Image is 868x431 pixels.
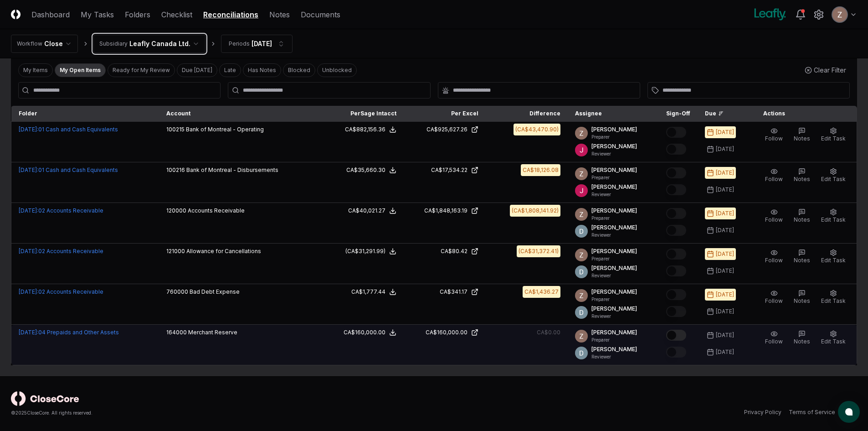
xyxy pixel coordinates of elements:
[794,216,810,223] span: Notes
[666,347,686,358] button: Mark complete
[591,142,637,151] p: [PERSON_NAME]
[838,401,860,423] button: atlas-launcher
[166,329,187,336] span: 164000
[591,328,637,337] p: [PERSON_NAME]
[765,216,783,223] span: Follow
[794,135,810,142] span: Notes
[575,265,588,278] img: ACg8ocLeIi4Jlns6Fsr4lO0wQ1XJrFQvF4yUjbLrd1AsCAOmrfa1KQ=s96-c
[221,35,293,53] button: Periods[DATE]
[819,288,847,307] button: Edit Task
[591,296,637,303] p: Preparer
[188,329,237,336] span: Merchant Reserve
[752,7,788,22] img: Leafly logo
[348,207,396,215] button: CA$40,021.27
[792,166,812,185] button: Notes
[716,250,734,258] div: [DATE]
[666,127,686,138] button: Mark complete
[575,208,588,221] img: ACg8ocKnDsamp5-SE65NkOhq35AnOBarAXdzXQ03o9g231ijNgHgyA=s96-c
[821,338,846,345] span: Edit Task
[219,63,241,77] button: Late
[763,125,785,145] button: Follow
[763,166,785,185] button: Follow
[821,135,846,142] span: Edit Task
[659,106,698,122] th: Sign-Off
[411,125,478,134] a: CA$925,627.26
[575,347,588,359] img: ACg8ocLeIi4Jlns6Fsr4lO0wQ1XJrFQvF4yUjbLrd1AsCAOmrfa1KQ=s96-c
[591,134,637,140] p: Preparer
[440,288,467,296] div: CA$341.17
[11,35,293,53] nav: breadcrumb
[591,272,637,279] p: Reviewer
[19,207,38,214] span: [DATE] :
[575,289,588,302] img: ACg8ocKnDsamp5-SE65NkOhq35AnOBarAXdzXQ03o9g231ijNgHgyA=s96-c
[591,264,637,272] p: [PERSON_NAME]
[666,167,686,178] button: Mark complete
[716,169,734,177] div: [DATE]
[411,247,478,255] a: CA$80.42
[519,247,559,255] div: (CA$31,372.41)
[819,328,847,348] button: Edit Task
[345,247,385,255] div: (CA$31,291.99)
[575,330,588,343] img: ACg8ocKnDsamp5-SE65NkOhq35AnOBarAXdzXQ03o9g231ijNgHgyA=s96-c
[794,338,810,345] span: Notes
[744,408,781,416] a: Privacy Policy
[794,297,810,304] span: Notes
[515,125,559,134] div: (CA$43,470.90)
[765,176,783,182] span: Follow
[819,125,847,145] button: Edit Task
[269,9,290,20] a: Notes
[716,291,734,299] div: [DATE]
[31,9,70,20] a: Dashboard
[108,63,175,77] button: Ready for My Review
[19,288,38,295] span: [DATE] :
[716,128,734,136] div: [DATE]
[716,145,734,153] div: [DATE]
[575,184,588,197] img: ACg8ocJfBSitaon9c985KWe3swqK2kElzkAv-sHk65QWxGQz4ldowg=s96-c
[486,106,568,122] th: Difference
[763,328,785,348] button: Follow
[591,215,637,222] p: Preparer
[789,408,835,416] a: Terms of Service
[575,167,588,180] img: ACg8ocKnDsamp5-SE65NkOhq35AnOBarAXdzXQ03o9g231ijNgHgyA=s96-c
[19,166,118,173] a: [DATE]:01 Cash and Cash Equivalents
[11,391,79,406] img: logo
[186,248,261,254] span: Allowance for Cancellations
[575,225,588,238] img: ACg8ocLeIi4Jlns6Fsr4lO0wQ1XJrFQvF4yUjbLrd1AsCAOmrfa1KQ=s96-c
[591,207,637,215] p: [PERSON_NAME]
[524,288,559,296] div: CA$1,436.27
[575,306,588,319] img: ACg8ocLeIi4Jlns6Fsr4lO0wQ1XJrFQvF4yUjbLrd1AsCAOmrfa1KQ=s96-c
[705,109,741,118] div: Due
[763,207,785,226] button: Follow
[821,257,846,264] span: Edit Task
[346,166,396,174] button: CA$35,660.30
[763,247,785,266] button: Follow
[716,209,734,218] div: [DATE]
[792,207,812,226] button: Notes
[819,247,847,266] button: Edit Task
[351,288,396,296] button: CA$1,777.44
[19,207,103,214] a: [DATE]:02 Accounts Receivable
[11,410,434,416] div: © 2025 CloseCore. All rights reserved.
[591,174,637,181] p: Preparer
[203,9,258,20] a: Reconciliations
[166,248,185,254] span: 121000
[568,106,659,122] th: Assignee
[792,288,812,307] button: Notes
[229,40,250,48] div: Periods
[591,288,637,296] p: [PERSON_NAME]
[666,208,686,219] button: Mark complete
[763,288,785,307] button: Follow
[426,328,467,337] div: CA$160,000.00
[18,63,53,77] button: My Items
[716,186,734,194] div: [DATE]
[348,207,385,215] div: CA$40,021.27
[591,353,637,360] p: Reviewer
[666,249,686,260] button: Mark complete
[832,7,847,22] img: ACg8ocKnDsamp5-SE65NkOhq35AnOBarAXdzXQ03o9g231ijNgHgyA=s96-c
[666,225,686,236] button: Mark complete
[819,166,847,185] button: Edit Task
[591,337,637,343] p: Preparer
[441,247,467,255] div: CA$80.42
[186,126,264,133] span: Bank of Montreal - Operating
[190,288,240,295] span: Bad Debt Expense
